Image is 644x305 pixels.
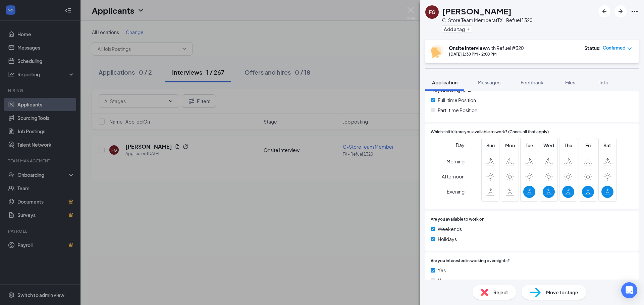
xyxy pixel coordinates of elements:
[438,277,444,284] span: No
[431,129,549,135] span: Which shift(s) are you available to work? (Check all that apply)
[466,27,470,31] svg: Plus
[449,51,524,57] div: [DATE] 1:30 PM - 2:00 PM
[438,235,457,243] span: Holidays
[600,7,608,15] svg: ArrowLeftNew
[432,79,458,85] span: Application
[562,142,574,149] span: Thu
[616,7,625,15] svg: ArrowRight
[584,45,601,51] div: Status :
[478,79,500,85] span: Messages
[627,46,632,51] span: down
[431,87,471,94] span: Are you looking for a:
[504,142,516,149] span: Mon
[546,289,578,296] span: Move to stage
[438,266,446,274] span: Yes
[449,45,524,51] div: with Refuel #320
[456,141,465,149] span: Day
[429,9,435,15] div: FG
[493,289,508,296] span: Reject
[447,185,465,198] span: Evening
[565,79,575,85] span: Files
[601,142,613,149] span: Sat
[631,7,639,15] svg: Ellipses
[598,5,610,17] button: ArrowLeftNew
[543,142,555,149] span: Wed
[442,17,532,23] div: C-Store Team Member at TX - Refuel 1320
[599,79,608,85] span: Info
[442,170,465,182] span: Afternoon
[431,258,510,264] span: Are you interested in working overnights?
[442,5,512,17] h1: [PERSON_NAME]
[614,5,627,17] button: ArrowRight
[449,45,487,51] b: Onsite Interview
[438,96,476,104] span: Full-time Position
[431,216,484,223] span: Are you available to work on
[521,79,543,85] span: Feedback
[446,155,465,167] span: Morning
[621,282,637,298] div: Open Intercom Messenger
[582,142,594,149] span: Fri
[438,225,462,233] span: Weekends
[484,142,496,149] span: Sun
[523,142,535,149] span: Tue
[438,106,477,114] span: Part-time Position
[442,25,472,32] button: PlusAdd a tag
[603,45,626,51] span: Confirmed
